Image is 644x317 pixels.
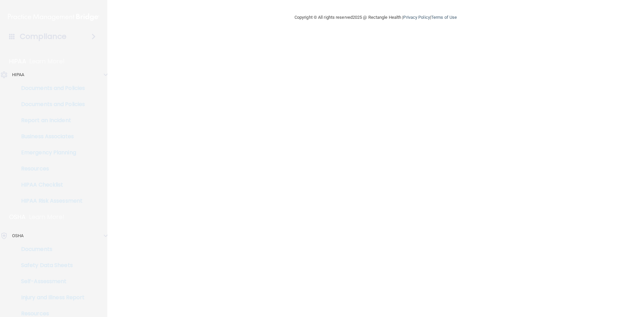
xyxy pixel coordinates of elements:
[4,101,96,108] p: Documents and Policies
[4,181,96,188] p: HIPAA Checklist
[431,15,457,20] a: Terms of Use
[4,294,96,301] p: Injury and Illness Report
[253,7,498,28] div: Copyright © All rights reserved 2025 @ Rectangle Health | |
[4,133,96,140] p: Business Associates
[4,278,96,285] p: Self-Assessment
[4,149,96,156] p: Emergency Planning
[4,198,96,204] p: HIPAA Risk Assessment
[4,246,96,253] p: Documents
[4,262,96,269] p: Safety Data Sheets
[29,213,65,221] p: Learn More!
[403,15,430,20] a: Privacy Policy
[4,117,96,124] p: Report an Incident
[9,213,26,221] p: OSHA
[12,71,24,79] p: HIPAA
[12,232,23,240] p: OSHA
[4,85,96,92] p: Documents and Policies
[4,310,96,317] p: Resources
[20,32,66,41] h4: Compliance
[9,57,26,65] p: HIPAA
[4,165,96,172] p: Resources
[30,57,65,65] p: Learn More!
[8,10,99,24] img: PMB logo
